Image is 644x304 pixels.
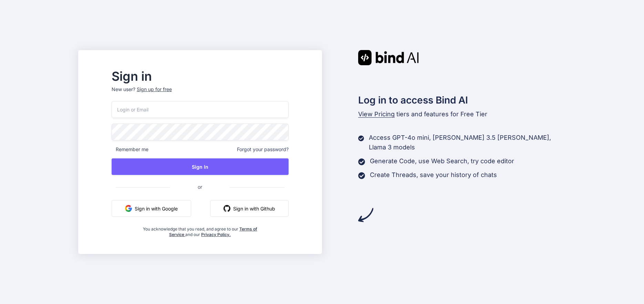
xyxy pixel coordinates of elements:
span: Forgot your password? [237,146,289,153]
img: arrow [358,207,373,223]
span: or [170,178,230,195]
p: Generate Code, use Web Search, try code editor [370,156,514,166]
p: Create Threads, save your history of chats [370,170,497,180]
p: New user? [112,86,289,101]
input: Login or Email [112,101,289,118]
img: Bind AI logo [358,50,419,65]
button: Sign In [112,158,289,175]
div: Sign up for free [137,86,172,93]
button: Sign in with Google [112,200,191,217]
a: Privacy Policy. [201,232,231,237]
img: google [125,205,132,212]
h2: Log in to access Bind AI [358,93,566,107]
button: Sign in with Github [210,200,289,217]
a: Terms of Service [169,226,257,237]
h2: Sign in [112,71,289,82]
span: View Pricing [358,110,395,118]
img: github [224,205,230,212]
p: Access GPT-4o mini, [PERSON_NAME] 3.5 [PERSON_NAME], Llama 3 models [369,133,566,152]
span: Remember me [112,146,148,153]
div: You acknowledge that you read, and agree to our and our [141,222,259,237]
p: tiers and features for Free Tier [358,109,566,119]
